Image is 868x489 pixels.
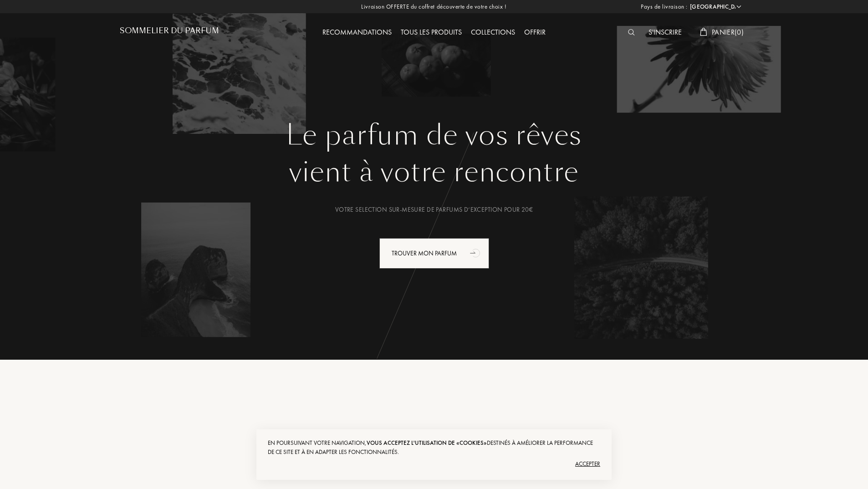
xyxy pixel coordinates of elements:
div: Votre selection sur-mesure de parfums d’exception pour 20€ [127,205,741,214]
a: S'inscrire [644,27,686,37]
div: Accepter [268,457,600,471]
div: Tous les produits [396,27,466,39]
div: Offrir [520,27,550,39]
div: Trouver mon parfum [379,238,489,269]
span: Panier ( 0 ) [712,27,744,37]
a: Trouver mon parfumanimation [373,238,496,269]
div: vient à votre rencontre [127,152,741,193]
span: Pays de livraison : [641,2,688,11]
a: Tous les produits [396,27,466,37]
div: S'inscrire [644,27,686,39]
a: Offrir [520,27,550,37]
a: Sommelier du Parfum [120,26,219,39]
h1: Le parfum de vos rêves [127,119,741,152]
div: animation [467,244,485,262]
img: search_icn_white.svg [628,29,635,36]
span: vous acceptez l'utilisation de «cookies» [367,439,487,447]
a: Collections [466,27,520,37]
div: En poursuivant votre navigation, destinés à améliorer la performance de ce site et à en adapter l... [268,438,600,457]
div: Recommandations [318,27,396,39]
a: Recommandations [318,27,396,37]
h1: Sommelier du Parfum [120,26,219,35]
div: Collections [466,27,520,39]
img: cart_white.svg [700,28,707,36]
